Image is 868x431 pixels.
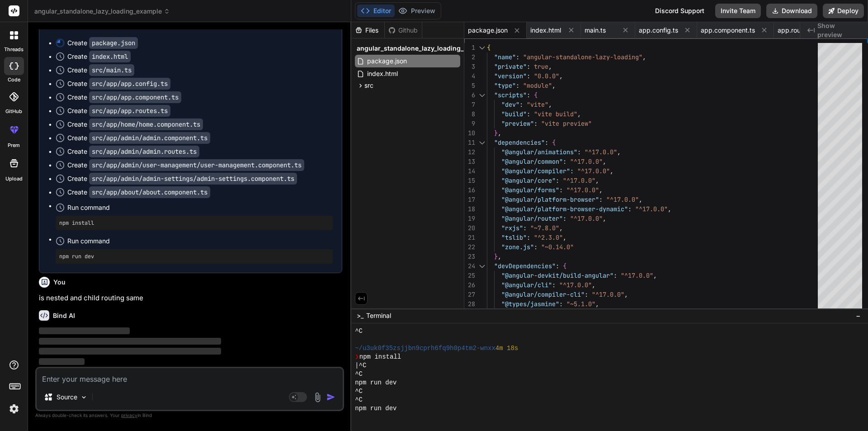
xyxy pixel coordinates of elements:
[59,219,329,227] pre: npm install
[519,100,523,109] span: :
[501,205,628,213] span: "@angular/platform-browser-dynamic"
[566,300,595,308] span: "~5.1.0"
[501,148,577,156] span: "@angular/animations"
[501,186,559,194] span: "@angular/forms"
[817,21,861,39] span: Show preview
[39,358,85,365] span: ‌
[476,261,488,271] div: Click to collapse the range.
[494,129,498,137] span: }
[534,110,577,118] span: "vite build"
[534,91,538,99] span: {
[355,327,363,336] span: ^C
[501,119,534,128] span: "preview"
[668,205,671,213] span: ,
[527,72,530,80] span: :
[563,233,566,242] span: ,
[326,393,335,402] img: icon
[8,76,20,84] label: code
[89,118,203,130] code: src/app/home/home.component.ts
[464,185,475,195] div: 16
[5,108,22,115] label: GitHub
[355,379,396,387] span: npm run dev
[464,128,475,138] div: 10
[476,43,488,52] div: Click to collapse the range.
[501,281,552,289] span: "@angular/cli"
[464,261,475,271] div: 24
[556,176,559,185] span: :
[355,404,396,413] span: npm run dev
[559,186,563,194] span: :
[552,138,556,147] span: {
[464,204,475,214] div: 18
[534,233,563,242] span: "^2.3.0"
[89,78,170,90] code: src/app/app.config.ts
[566,186,599,194] span: "^17.0.0"
[464,81,475,90] div: 5
[67,120,203,129] div: Create
[577,148,581,156] span: :
[39,327,130,334] span: ‌
[89,186,210,198] code: src/app/about/about.component.ts
[476,138,488,147] div: Click to collapse the range.
[639,195,642,204] span: ,
[854,308,863,323] button: −
[563,176,595,185] span: "^17.0.0"
[606,195,639,204] span: "^17.0.0"
[464,176,475,185] div: 15
[635,205,668,213] span: "^17.0.0"
[653,271,657,279] span: ,
[59,253,329,260] pre: npm run dev
[495,344,518,353] span: 4m 18s
[80,393,88,401] img: Pick Models
[534,72,559,80] span: "0.0.0"
[621,271,653,279] span: "^17.0.0"
[523,224,527,232] span: :
[464,52,475,62] div: 2
[603,157,606,166] span: ,
[650,4,710,18] div: Discord Support
[563,157,566,166] span: :
[67,106,170,115] div: Create
[501,167,570,175] span: "@angular/compiler"
[67,66,134,75] div: Create
[585,148,617,156] span: "^17.0.0"
[766,4,817,18] button: Download
[357,311,363,320] span: >_
[89,51,131,62] code: index.html
[67,203,333,212] span: Run command
[8,142,20,149] label: prem
[4,46,24,53] label: threads
[545,138,548,147] span: :
[89,91,181,103] code: src/app/app.component.ts
[121,412,137,418] span: privacy
[366,56,408,66] span: package.json
[501,110,527,118] span: "build"
[57,393,77,402] p: Source
[357,44,490,53] span: angular_standalone_lazy_loading_example
[464,100,475,109] div: 7
[501,290,585,298] span: "@angular/compiler-cli"
[355,353,359,361] span: ❯
[89,132,210,144] code: src/app/admin/admin.component.ts
[501,233,527,242] span: "tslib"
[67,147,199,156] div: Create
[494,138,545,147] span: "dependencies"
[516,81,519,90] span: :
[534,62,548,71] span: true
[527,110,530,118] span: :
[494,81,516,90] span: "type"
[610,167,613,175] span: ,
[530,26,561,35] span: index.html
[530,224,559,232] span: "~7.8.0"
[487,43,491,52] span: {
[464,138,475,147] div: 11
[357,5,395,17] button: Editor
[359,353,401,361] span: npm install
[464,233,475,242] div: 21
[89,159,304,171] code: src/app/admin/user-management/user-management.component.ts
[464,157,475,166] div: 13
[464,147,475,157] div: 12
[67,93,181,102] div: Create
[39,338,221,345] span: ‌
[552,81,556,90] span: ,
